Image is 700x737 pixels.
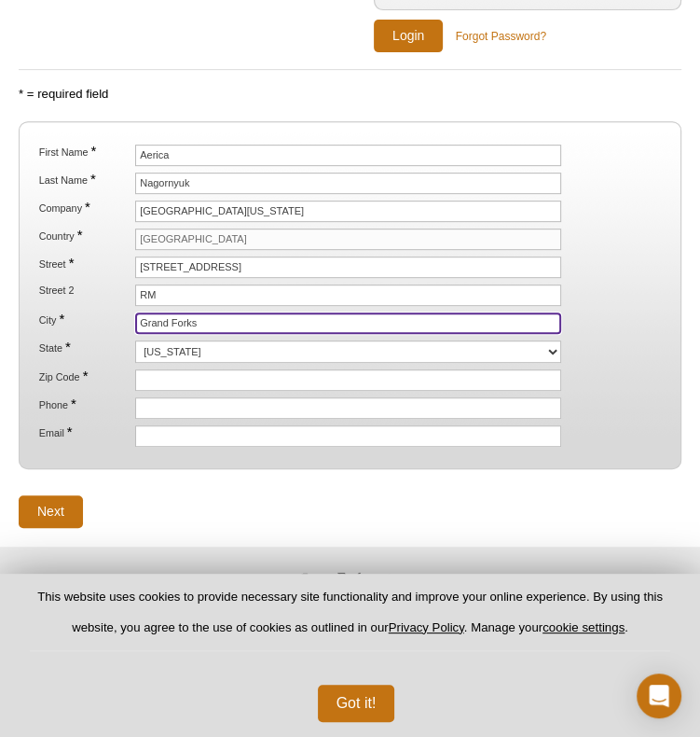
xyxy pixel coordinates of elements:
[19,495,83,528] input: Next
[542,620,625,634] button: cookie settings
[37,285,132,297] label: Street 2
[37,369,132,383] label: Zip Code
[37,257,132,271] label: Street
[19,86,681,103] p: * = required field
[37,397,132,411] label: Phone
[37,201,132,215] label: Company
[30,589,670,651] p: This website uses cookies to provide necessary site functionality and improve your online experie...
[374,20,443,52] input: Login
[456,28,546,45] a: Forgot Password?
[37,145,132,159] label: First Name
[318,685,395,722] button: Got it!
[637,674,681,718] div: Open Intercom Messenger
[37,173,132,187] label: Last Name
[37,341,132,355] label: State
[37,313,132,327] label: City
[37,425,132,439] label: Email
[389,620,464,634] a: Privacy Policy
[37,229,132,243] label: Country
